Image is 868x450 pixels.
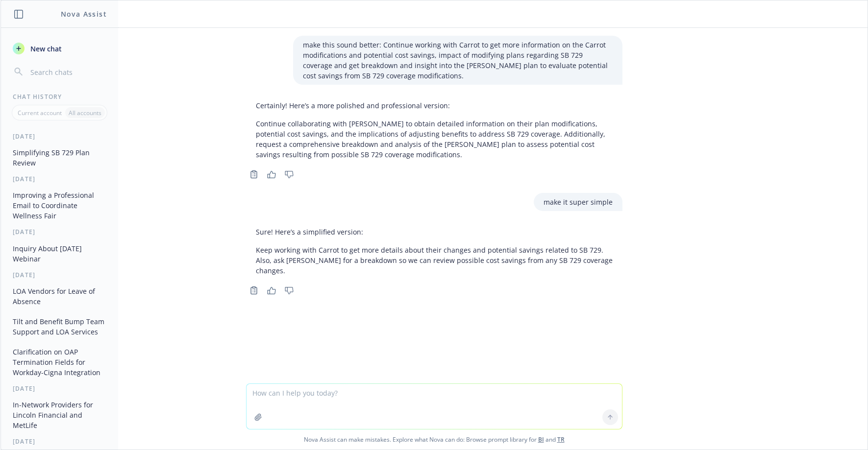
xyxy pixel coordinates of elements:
[249,286,258,295] svg: Copy to clipboard
[281,284,297,297] button: Thumbs down
[28,65,106,79] input: Search chats
[1,384,118,393] div: [DATE]
[18,109,62,117] p: Current account
[9,397,110,433] button: In-Network Providers for Lincoln Financial and MetLife
[256,100,613,111] p: Certainly! Here’s a more polished and professional version:
[1,228,118,236] div: [DATE]
[28,44,62,54] span: New chat
[61,9,107,19] h1: Nova Assist
[303,40,613,81] p: make this sound better: Continue working with Carrot to get more information on the Carrot modifi...
[9,144,110,171] button: Simplifying SB 729 Plan Review
[538,435,544,444] a: BI
[9,187,110,224] button: Improving a Professional Email to Coordinate Wellness Fair
[9,240,110,267] button: Inquiry About [DATE] Webinar
[1,175,118,183] div: [DATE]
[69,109,101,117] p: All accounts
[1,271,118,279] div: [DATE]
[544,197,613,207] p: make it super simple
[281,167,297,181] button: Thumbs down
[1,132,118,141] div: [DATE]
[4,429,864,450] span: Nova Assist can make mistakes. Explore what Nova can do: Browse prompt library for and
[557,435,565,444] a: TR
[249,170,258,179] svg: Copy to clipboard
[9,344,110,380] button: Clarification on OAP Termination Fields for Workday-Cigna Integration
[9,40,110,57] button: New chat
[256,118,613,160] p: Continue collaborating with [PERSON_NAME] to obtain detailed information on their plan modificati...
[9,313,110,340] button: Tilt and Benefit Bump Team Support and LOA Services
[9,283,110,309] button: LOA Vendors for Leave of Absence
[256,227,613,237] p: Sure! Here’s a simplified version:
[1,93,118,101] div: Chat History
[1,437,118,446] div: [DATE]
[256,245,613,276] p: Keep working with Carrot to get more details about their changes and potential savings related to...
